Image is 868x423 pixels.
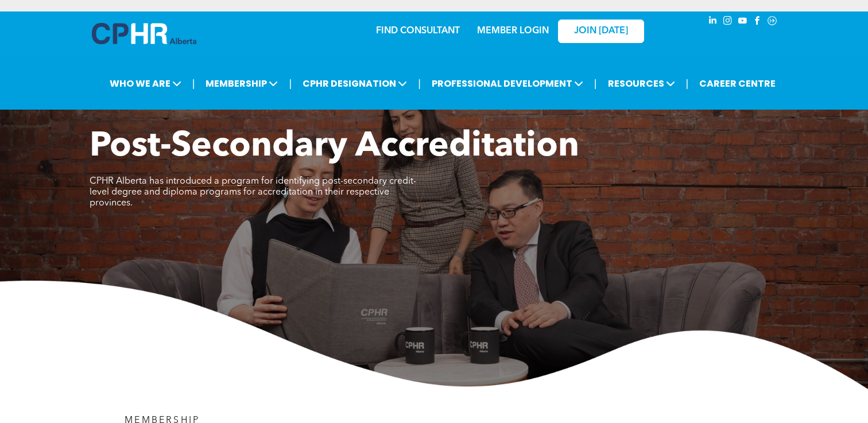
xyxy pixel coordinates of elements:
[604,73,679,94] span: RESOURCES
[418,72,421,95] li: |
[696,73,779,94] a: CAREER CENTRE
[192,72,195,95] li: |
[721,14,734,30] a: instagram
[736,14,749,30] a: youtube
[751,14,764,30] a: facebook
[90,177,416,208] span: CPHR Alberta has introduced a program for identifying post-secondary credit-level degree and dipl...
[92,23,196,44] img: A blue and white logo for cp alberta
[376,26,460,36] a: FIND CONSULTANT
[428,73,587,94] span: PROFESSIONAL DEVELOPMENT
[594,72,597,95] li: |
[106,73,185,94] span: WHO WE ARE
[558,20,644,43] a: JOIN [DATE]
[202,73,281,94] span: MEMBERSHIP
[706,14,719,30] a: linkedin
[686,72,689,95] li: |
[90,130,579,164] span: Post-Secondary Accreditation
[766,14,778,30] a: Social network
[299,73,410,94] span: CPHR DESIGNATION
[477,26,549,36] a: MEMBER LOGIN
[289,72,292,95] li: |
[574,26,628,37] span: JOIN [DATE]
